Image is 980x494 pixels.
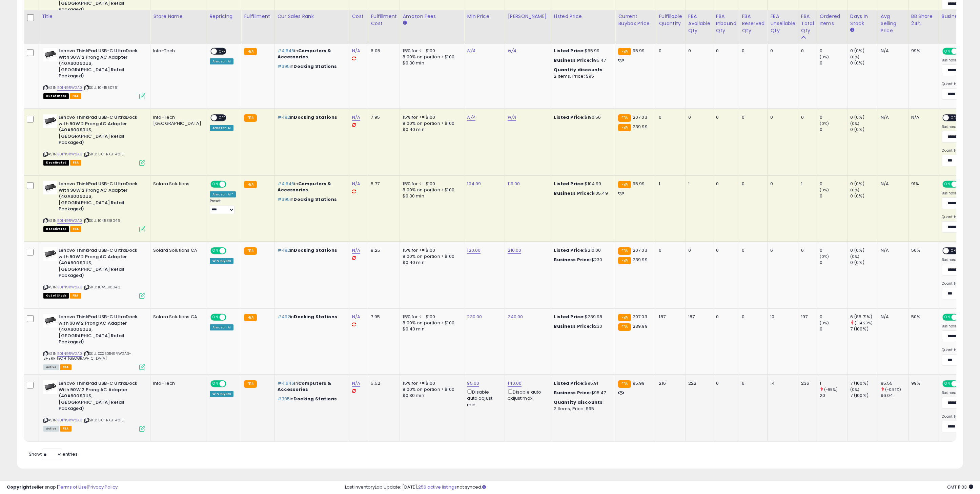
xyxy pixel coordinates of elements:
small: FBA [618,181,631,188]
div: 6 [801,247,812,253]
div: 0 [770,48,793,54]
div: Fulfillment [244,13,271,20]
div: FBA Available Qty [688,13,710,34]
p: in [278,63,344,70]
div: Fulfillment Cost [371,13,397,27]
span: All listings that are currently out of stock and unavailable for purchase on Amazon [43,93,69,99]
b: Lenovo ThinkPad USB-C UltraDock With 90W 2 Prong AC Adapter (40A90090US, [GEOGRAPHIC_DATA] Retail... [59,380,141,414]
div: 0 [820,193,847,199]
a: N/A [508,47,516,54]
div: Store Name [153,13,204,20]
span: Docking Stations [293,196,336,203]
div: 187 [659,314,680,320]
a: 119.00 [508,180,520,187]
div: $95.47 [554,57,610,63]
div: 5.77 [371,181,394,187]
div: 15% for <= $100 [403,247,459,253]
b: Business Price: [554,323,591,329]
a: 95.00 [467,380,479,387]
div: 216 [659,380,680,386]
img: 41HXpYTrkcL._SL40_.jpg [43,181,57,194]
b: Lenovo ThinkPad USB-C UltraDock with 90W 2 Prong AC Adapter (40A90090US, [GEOGRAPHIC_DATA] Retail... [59,314,141,347]
div: N/A [881,114,903,120]
div: 2 Items, Price: $95 [554,73,610,79]
div: 6 [742,380,762,386]
small: (-95%) [824,387,838,392]
span: | SKU: 1045318046 [83,218,120,223]
div: $0.30 min [403,60,459,66]
div: $230 [554,257,610,263]
a: B01N9RW2A3 [57,284,82,290]
div: $0.40 min [403,326,459,332]
div: 8.00% on portion > $100 [403,253,459,260]
div: Solara Solutions CA [153,314,202,320]
span: ON [943,381,952,387]
span: 95.99 [633,180,645,187]
a: N/A [352,380,360,387]
span: All listings currently available for purchase on Amazon [43,364,59,370]
span: | SKU: XXXB01N9RW2A3-SHERRITECH-[GEOGRAPHIC_DATA] [43,351,131,361]
div: 0 (0%) [850,181,878,187]
div: 7 (100%) [850,380,878,386]
small: FBA [618,314,631,321]
div: 8.00% on portion > $100 [403,54,459,60]
div: $0.40 min [403,260,459,266]
span: #492 [278,247,290,253]
div: FBA inbound Qty [716,13,736,34]
span: ON [211,248,220,254]
span: ON [211,315,220,320]
div: N/A [911,114,934,120]
span: Docking Stations [293,63,336,70]
a: 120.00 [467,247,481,254]
div: ASIN: [43,181,145,231]
div: 10 [770,314,793,320]
span: All listings that are unavailable for purchase on Amazon for any reason other than out-of-stock [43,160,69,166]
div: 0 [659,48,680,54]
small: FBA [618,48,631,55]
div: 0 [770,181,793,187]
span: | SKU: CX1-RK9-4815 [83,151,124,157]
img: 41HXpYTrkcL._SL40_.jpg [43,114,57,128]
p: in [278,181,344,193]
div: 1 [801,181,812,187]
div: Amazon AI [210,324,233,330]
span: Docking Stations [294,247,337,253]
div: 0 (0%) [850,260,878,266]
div: 187 [688,314,708,320]
span: #395 [278,63,290,70]
img: 41HXpYTrkcL._SL40_.jpg [43,247,57,261]
a: 210.00 [508,247,521,254]
div: N/A [881,181,903,187]
span: 95.99 [633,47,645,54]
div: 0 [820,314,847,320]
div: 0 [820,260,847,266]
span: 207.03 [633,247,647,253]
div: 0 (0%) [850,114,878,120]
div: Listed Price [554,13,612,20]
div: Ordered Items [820,13,844,27]
div: Avg Selling Price [881,13,905,34]
div: 0 [820,181,847,187]
span: FBA [70,160,82,166]
p: in [278,114,344,120]
div: N/A [881,247,903,253]
div: N/A [881,314,903,320]
small: (-14.29%) [855,320,873,326]
a: N/A [467,47,475,54]
div: 0 [820,114,847,120]
div: 95.55 [881,380,908,386]
div: 222 [688,380,708,386]
b: Listed Price: [554,180,585,187]
div: ASIN: [43,48,145,98]
small: FBA [618,114,631,122]
span: #4,646 [278,380,294,386]
a: B01N9RW2A3 [57,218,82,224]
div: 0 [820,48,847,54]
span: 95.99 [633,380,645,386]
b: Business Price: [554,256,591,263]
small: FBA [618,323,631,331]
div: FBA Unsellable Qty [770,13,795,34]
small: FBA [244,114,257,122]
div: : [554,67,610,73]
b: Business Price: [554,190,591,196]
